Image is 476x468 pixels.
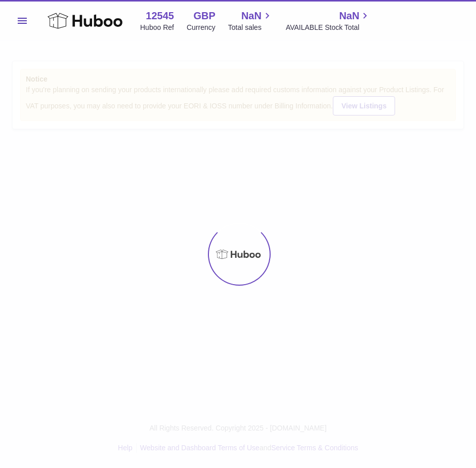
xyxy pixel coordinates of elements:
a: NaN Total sales [228,9,273,32]
span: NaN [241,9,262,23]
span: Total sales [228,23,273,32]
div: Currency [187,23,215,32]
strong: GBP [193,9,215,23]
strong: 12545 [146,9,174,23]
span: AVAILABLE Stock Total [286,23,371,32]
div: Huboo Ref [140,23,174,32]
span: NaN [339,9,359,23]
a: NaN AVAILABLE Stock Total [286,9,371,32]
